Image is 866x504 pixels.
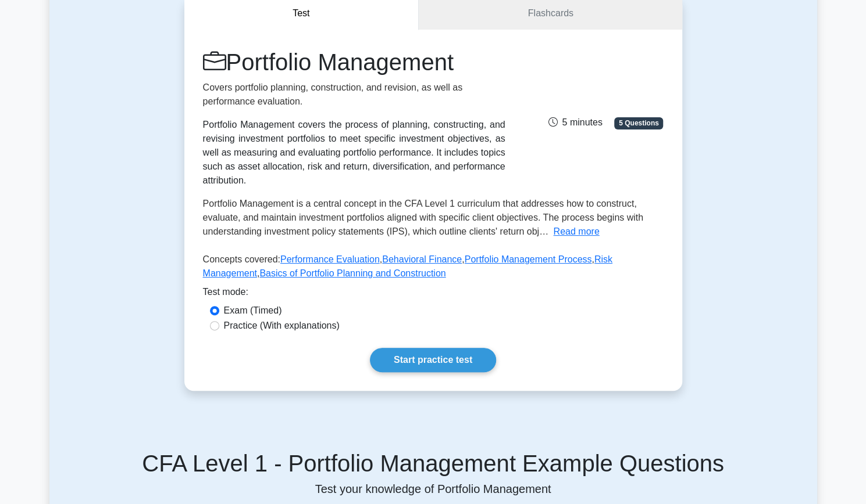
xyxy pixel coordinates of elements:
[203,253,664,285] p: Concepts covered: , , , ,
[224,304,282,318] label: Exam (Timed)
[224,319,340,333] label: Practice (With explanations)
[382,254,462,264] a: Behavioral Finance
[203,48,505,76] h1: Portfolio Management
[553,225,599,239] button: Read more
[203,199,643,236] span: Portfolio Management is a central concept in the CFA Level 1 curriculum that addresses how to con...
[63,482,803,496] p: Test your knowledge of Portfolio Management
[259,268,446,278] a: Basics of Portfolio Planning and Construction
[548,117,602,127] span: 5 minutes
[63,449,803,477] h5: CFA Level 1 - Portfolio Management Example Questions
[465,254,592,264] a: Portfolio Management Process
[203,118,505,188] div: Portfolio Management covers the process of planning, constructing, and revising investment portfo...
[203,285,664,304] div: Test mode:
[203,81,505,109] p: Covers portfolio planning, construction, and revision, as well as performance evaluation.
[280,254,380,264] a: Performance Evaluation
[614,117,663,129] span: 5 Questions
[370,348,496,372] a: Start practice test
